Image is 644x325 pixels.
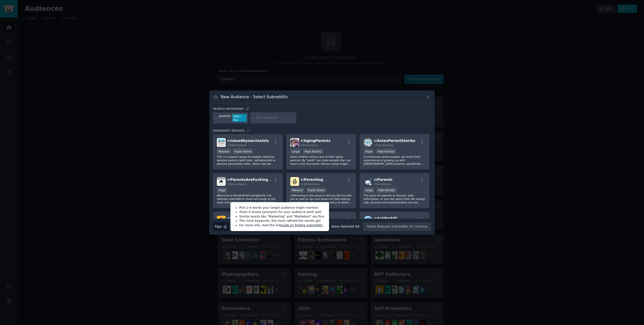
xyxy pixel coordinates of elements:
div: parents [219,114,231,122]
input: New Keyword [256,116,295,120]
div: Super Active [233,149,253,154]
li: For more info, read the full [239,223,326,228]
div: Huge [364,149,374,154]
span: 24 [247,129,250,132]
h3: Search keywords [213,107,244,111]
span: 120k members [374,144,393,147]
span: 25k members [374,183,391,186]
li: Pick 2-4 words your target audience might mention [239,206,326,210]
a: guide on finding subreddits [280,224,323,227]
span: r/ ParentsAreFuckingDumb [227,178,279,182]
p: A community where people can share their experiences of growing up with [DEMOGRAPHIC_DATA] parent... [364,155,425,166]
p: This is a support group for people raised by abusive parents (with toxic, self-absorbed or abusiv... [217,155,279,166]
h3: New Audience - Select Subreddits [221,94,288,99]
p: The place for parents to discuss, seek information, or just talk about their life raising kids. S... [364,194,425,204]
button: Tips [213,222,229,231]
img: Parenting [290,177,299,186]
div: High Activity [376,188,397,193]
span: r/ AsianParentStories [374,139,415,143]
p: Welcome to ParentsAreFuckingDumb, the ultimate subreddit to share and laugh at the most mind-bogg... [217,194,279,204]
span: 1.0M members [227,144,247,147]
span: r/ Parenting [301,178,323,182]
p: Adult children taking care of their aging parents. By "adult", we mean people that can have a civ... [290,155,352,166]
span: Tips [215,224,222,229]
div: Super Active [306,188,327,193]
span: r/ AgingParents [301,139,331,143]
span: 256k members [227,183,247,186]
span: r/ Parents [374,178,392,182]
img: AgingParents [290,138,299,147]
li: Similar words like "Marketing" and "Marketers" are fine [239,214,326,219]
div: Large [364,188,375,193]
span: r/ AskReddit [374,216,397,220]
div: Huge [217,188,227,193]
li: Short & broad synonyms for your audience work well [239,210,326,214]
div: 5906 / day [232,114,247,122]
div: None Selected Yet [332,225,359,229]
span: r/ NewParents [227,216,254,220]
div: High Activity [303,149,323,154]
img: Parents [364,177,372,186]
div: Large [290,149,301,154]
span: r/ raisedbynarcissists [227,139,269,143]
img: AsianParentStories [364,138,372,147]
li: The more keywords, the more refined the results get [239,219,326,223]
span: 54k members [301,144,318,147]
div: High Activity [376,149,396,154]
div: Massive [217,149,231,154]
span: Subreddit Results [213,129,245,132]
div: Massive [290,188,304,193]
img: raisedbynarcissists [217,138,226,147]
img: NewParents [217,216,226,225]
p: /r/Parenting is the place to discuss the ins and out as well as ups and downs of child-rearing. F... [290,194,352,204]
span: 8.2M members [301,183,320,186]
img: ParentsAreFuckingDumb [217,177,226,186]
img: AskReddit [364,216,372,225]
